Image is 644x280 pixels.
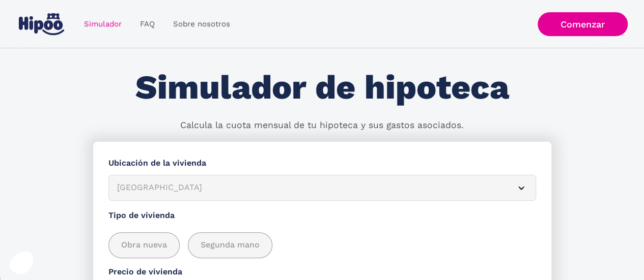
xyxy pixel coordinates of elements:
[108,157,536,170] label: Ubicación de la vivienda
[108,232,536,258] div: add_description_here
[538,12,628,36] a: Comenzar
[108,175,536,201] article: [GEOGRAPHIC_DATA]
[164,14,239,34] a: Sobre nosotros
[117,181,503,194] div: [GEOGRAPHIC_DATA]
[108,266,536,278] label: Precio de vivienda
[17,9,67,39] a: home
[121,239,167,252] span: Obra nueva
[201,239,260,252] span: Segunda mano
[135,69,509,106] h1: Simulador de hipoteca
[108,209,536,222] label: Tipo de vivienda
[75,14,131,34] a: Simulador
[131,14,164,34] a: FAQ
[180,119,464,132] p: Calcula la cuota mensual de tu hipoteca y sus gastos asociados.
